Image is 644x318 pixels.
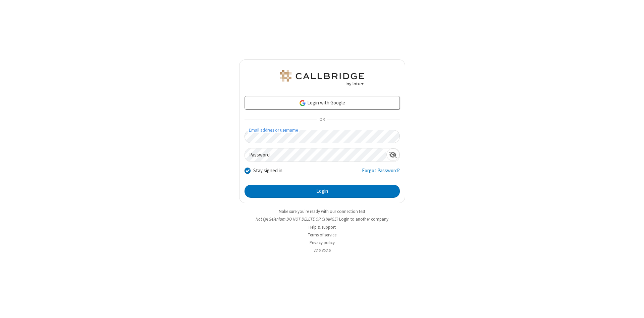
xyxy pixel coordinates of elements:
div: Show password [386,148,399,161]
li: Not QA Selenium DO NOT DELETE OR CHANGE? [239,216,405,222]
button: Login to another company [339,216,388,222]
input: Email address or username [245,130,400,143]
span: OR [317,115,327,125]
a: Make sure you're ready with our connection test [279,209,365,214]
input: Password [245,148,386,162]
a: Help & support [309,224,336,230]
img: google-icon.png [299,99,306,107]
iframe: Chat [627,301,639,313]
a: Forgot Password? [362,167,400,180]
img: QA Selenium DO NOT DELETE OR CHANGE [278,70,366,86]
label: Stay signed in [253,167,282,175]
a: Terms of service [308,232,336,238]
li: v2.6.352.6 [239,247,405,254]
button: Login [245,185,400,198]
a: Privacy policy [310,240,335,245]
a: Login with Google [245,96,400,109]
